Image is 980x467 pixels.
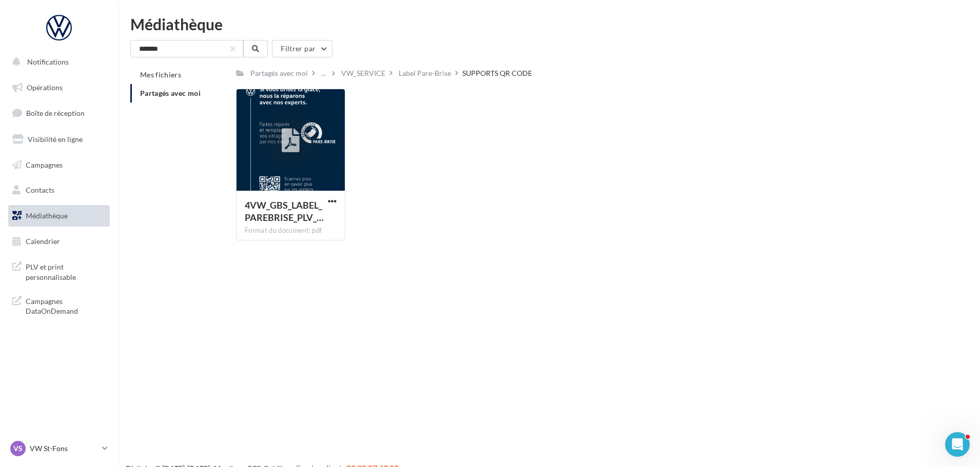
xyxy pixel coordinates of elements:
[30,443,98,454] p: VW St-Fons
[6,179,112,201] a: Contacts
[27,83,63,92] span: Opérations
[26,211,68,220] span: Médiathèque
[462,68,532,78] div: SUPPORTS QR CODE
[26,294,106,316] span: Campagnes DataOnDemand
[6,290,112,320] a: Campagnes DataOnDemand
[28,135,83,144] span: Visibilité en ligne
[13,443,23,454] span: VS
[6,154,112,176] a: Campagnes
[245,199,324,223] span: 4VW_GBS_LABEL_PAREBRISE_PLV_A5_VW_E3_HD
[26,109,85,117] span: Boîte de réception
[130,16,968,32] div: Médiathèque
[341,68,385,78] div: VW_SERVICE
[26,186,54,194] span: Contacts
[27,57,69,66] span: Notifications
[6,256,112,286] a: PLV et print personnalisable
[250,68,308,78] div: Partagés avec moi
[26,260,106,282] span: PLV et print personnalisable
[272,40,332,57] button: Filtrer par
[26,160,63,169] span: Campagnes
[6,129,112,150] a: Visibilité en ligne
[945,432,970,457] iframe: Intercom live chat
[6,231,112,252] a: Calendrier
[6,51,108,73] button: Notifications
[140,89,201,97] span: Partagés avec moi
[245,226,337,235] div: Format du document: pdf
[6,102,112,124] a: Boîte de réception
[399,68,451,78] div: Label Pare-Brise
[6,77,112,98] a: Opérations
[319,66,328,80] div: ...
[26,237,60,246] span: Calendrier
[8,439,110,458] a: VS VW St-Fons
[6,205,112,227] a: Médiathèque
[140,70,181,79] span: Mes fichiers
